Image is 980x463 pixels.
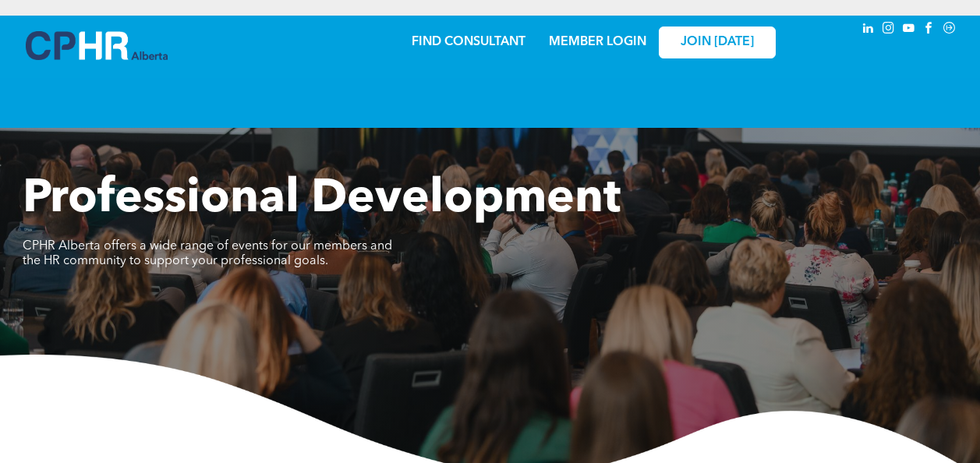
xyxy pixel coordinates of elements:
a: instagram [880,19,897,41]
a: youtube [900,19,918,41]
a: MEMBER LOGIN [549,36,646,48]
span: JOIN [DATE] [681,35,754,50]
a: FIND CONSULTANT [412,36,525,48]
a: facebook [921,19,938,41]
img: A blue and white logo for cp alberta [26,31,168,60]
span: Professional Development [23,176,621,223]
a: Social network [941,19,958,41]
a: linkedin [860,19,877,41]
span: CPHR Alberta offers a wide range of events for our members and the HR community to support your p... [23,240,392,267]
a: JOIN [DATE] [659,27,776,58]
